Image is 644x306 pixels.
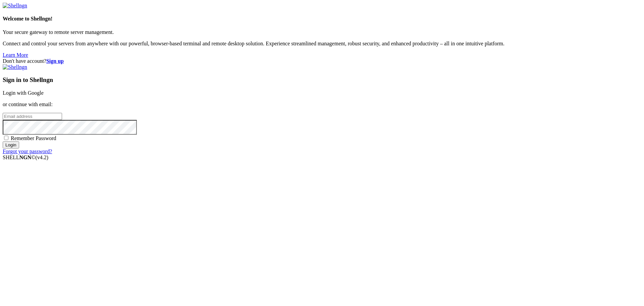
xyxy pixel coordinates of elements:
a: Forgot your password? [3,148,52,154]
img: Shellngn [3,3,27,9]
a: Sign up [46,58,64,64]
span: 4.2.0 [36,155,49,160]
a: Login with Google [3,90,44,96]
a: Learn More [3,52,28,58]
img: Shellngn [3,64,27,70]
p: Connect and control your servers from anywhere with our powerful, browser-based terminal and remo... [3,41,641,47]
input: Login [3,141,19,148]
h3: Sign in to Shellngn [3,76,641,84]
div: Don't have account? [3,58,641,64]
p: Your secure gateway to remote server management. [3,29,641,35]
span: SHELL © [3,155,48,160]
h4: Welcome to Shellngn! [3,16,641,22]
p: or continue with email: [3,101,641,107]
b: NGN [19,155,32,160]
span: Remember Password [11,135,56,141]
input: Remember Password [4,136,8,140]
input: Email address [3,113,62,120]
